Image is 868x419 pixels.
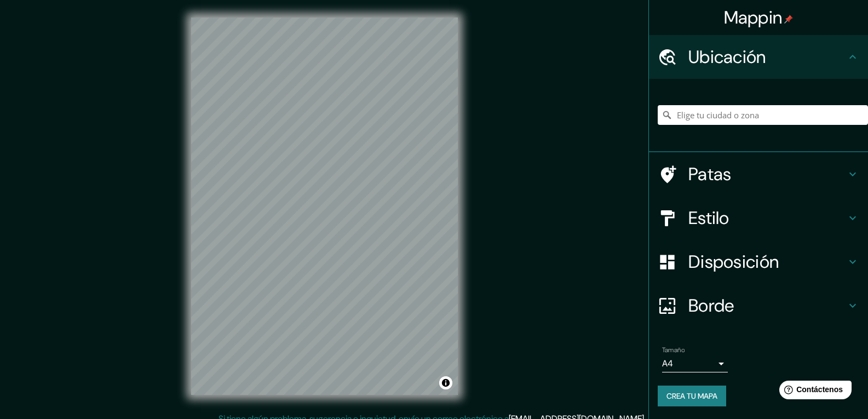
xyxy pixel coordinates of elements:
font: Disposición [688,250,779,273]
font: Mappin [724,6,783,29]
div: Ubicación [649,35,868,79]
canvas: Mapa [191,18,458,395]
font: Patas [688,163,732,186]
img: pin-icon.png [784,15,793,24]
input: Elige tu ciudad o zona [658,105,868,125]
font: Estilo [688,206,729,229]
font: Borde [688,294,734,317]
font: A4 [662,358,673,369]
div: Borde [649,284,868,328]
div: Disposición [649,240,868,284]
font: Crea tu mapa [666,391,717,401]
button: Activar o desactivar atribución [439,376,452,389]
iframe: Lanzador de widgets de ayuda [771,376,856,407]
div: A4 [662,355,728,372]
font: Tamaño [662,346,685,354]
div: Estilo [649,196,868,240]
button: Crea tu mapa [658,386,726,406]
font: Ubicación [688,45,766,68]
div: Patas [649,152,868,196]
